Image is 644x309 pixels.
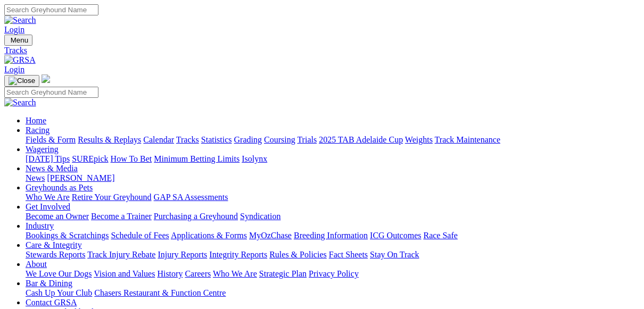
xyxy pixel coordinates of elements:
[26,116,46,125] a: Home
[47,173,114,182] a: [PERSON_NAME]
[26,288,640,298] div: Bar & Dining
[26,279,72,288] a: Bar & Dining
[26,135,76,144] a: Fields & Form
[26,250,640,260] div: Care & Integrity
[405,135,433,144] a: Weights
[11,36,28,44] span: Menu
[26,135,640,145] div: Racing
[201,135,232,144] a: Statistics
[4,98,36,107] img: Search
[4,65,24,74] a: Login
[209,250,267,259] a: Integrity Reports
[111,231,169,240] a: Schedule of Fees
[4,35,32,46] button: Toggle navigation
[294,231,368,240] a: Breeding Information
[72,193,152,202] a: Retire Your Greyhound
[171,231,247,240] a: Applications & Forms
[370,231,421,240] a: ICG Outcomes
[26,212,89,221] a: Become an Owner
[435,135,500,144] a: Track Maintenance
[26,298,77,307] a: Contact GRSA
[91,212,152,221] a: Become a Trainer
[26,221,54,230] a: Industry
[111,154,152,163] a: How To Bet
[26,173,45,182] a: News
[423,231,457,240] a: Race Safe
[4,4,98,15] input: Search
[213,269,257,278] a: Who We Are
[94,288,226,297] a: Chasers Restaurant & Function Centre
[185,269,211,278] a: Careers
[4,25,24,34] a: Login
[329,250,368,259] a: Fact Sheets
[176,135,199,144] a: Tracks
[154,212,238,221] a: Purchasing a Greyhound
[26,164,78,173] a: News & Media
[370,250,419,259] a: Stay On Track
[26,269,92,278] a: We Love Our Dogs
[78,135,141,144] a: Results & Replays
[26,269,640,279] div: About
[297,135,317,144] a: Trials
[157,269,183,278] a: History
[158,250,207,259] a: Injury Reports
[87,250,155,259] a: Track Injury Rebate
[42,74,50,83] img: logo-grsa-white.png
[264,135,295,144] a: Coursing
[26,154,640,164] div: Wagering
[26,231,109,240] a: Bookings & Scratchings
[309,269,359,278] a: Privacy Policy
[26,173,640,183] div: News & Media
[240,212,280,221] a: Syndication
[26,212,640,221] div: Get Involved
[269,250,327,259] a: Rules & Policies
[26,193,70,202] a: Who We Are
[259,269,307,278] a: Strategic Plan
[26,183,93,192] a: Greyhounds as Pets
[9,77,35,85] img: Close
[26,250,85,259] a: Stewards Reports
[26,240,82,249] a: Care & Integrity
[26,193,640,202] div: Greyhounds as Pets
[26,260,47,269] a: About
[154,193,228,202] a: GAP SA Assessments
[249,231,292,240] a: MyOzChase
[26,288,92,297] a: Cash Up Your Club
[234,135,262,144] a: Grading
[26,145,59,154] a: Wagering
[26,231,640,240] div: Industry
[319,135,403,144] a: 2025 TAB Adelaide Cup
[4,46,640,55] a: Tracks
[143,135,174,144] a: Calendar
[4,15,36,25] img: Search
[4,87,98,98] input: Search
[26,126,49,135] a: Racing
[154,154,240,163] a: Minimum Betting Limits
[26,154,70,163] a: [DATE] Tips
[4,55,36,65] img: GRSA
[94,269,155,278] a: Vision and Values
[242,154,267,163] a: Isolynx
[72,154,108,163] a: SUREpick
[26,202,70,211] a: Get Involved
[4,75,39,87] button: Toggle navigation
